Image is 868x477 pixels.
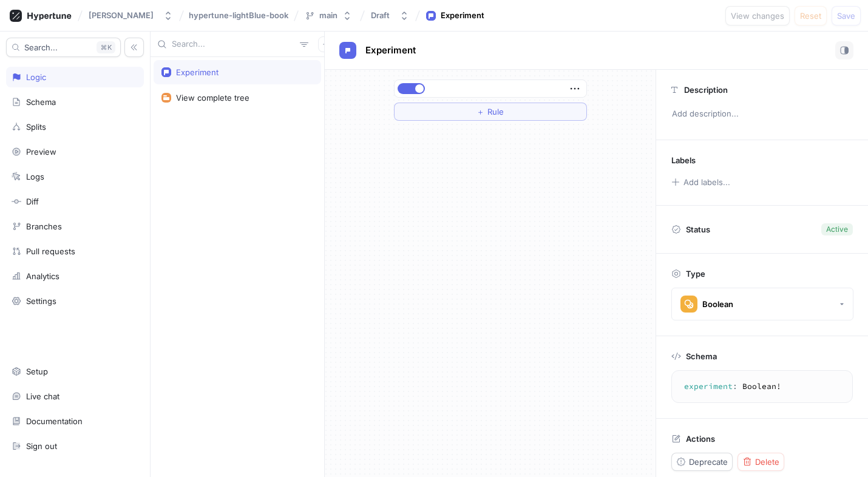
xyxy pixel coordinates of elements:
[441,10,484,22] div: Experiment
[394,103,587,121] button: ＋Rule
[737,453,784,471] button: Delete
[319,10,337,21] div: main
[26,367,48,376] div: Setup
[366,5,414,25] button: Draft
[677,376,847,397] textarea: experiment: Boolean!
[26,296,56,306] div: Settings
[6,38,121,57] button: Search...K
[826,224,848,235] div: Active
[800,12,821,19] span: Reset
[487,108,504,115] span: Rule
[666,104,858,124] p: Add description...
[26,271,59,281] div: Analytics
[89,10,154,21] div: [PERSON_NAME]
[476,108,484,115] span: ＋
[172,38,295,50] input: Search...
[26,391,59,401] div: Live chat
[725,6,790,25] button: View changes
[684,85,728,95] p: Description
[371,10,390,21] div: Draft
[686,351,717,361] p: Schema
[176,67,219,77] div: Experiment
[365,46,416,55] span: Experiment
[26,72,46,82] div: Logic
[300,5,357,25] button: main
[26,172,44,181] div: Logs
[26,441,57,451] div: Sign out
[6,411,144,431] a: Documentation
[671,155,696,165] p: Labels
[686,269,705,279] p: Type
[702,299,733,310] div: Boolean
[26,416,83,426] div: Documentation
[686,221,710,238] p: Status
[176,93,249,103] div: View complete tree
[671,453,733,471] button: Deprecate
[26,197,39,206] div: Diff
[689,458,728,465] span: Deprecate
[24,44,58,51] span: Search...
[26,222,62,231] div: Branches
[189,11,288,19] span: hypertune-lightBlue-book
[97,41,115,53] div: K
[26,147,56,157] div: Preview
[671,288,853,320] button: Boolean
[832,6,861,25] button: Save
[837,12,855,19] span: Save
[26,246,75,256] div: Pull requests
[667,174,734,190] button: Add labels...
[84,5,178,25] button: [PERSON_NAME]
[795,6,827,25] button: Reset
[686,434,715,444] p: Actions
[755,458,779,465] span: Delete
[26,97,56,107] div: Schema
[26,122,46,132] div: Splits
[731,12,784,19] span: View changes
